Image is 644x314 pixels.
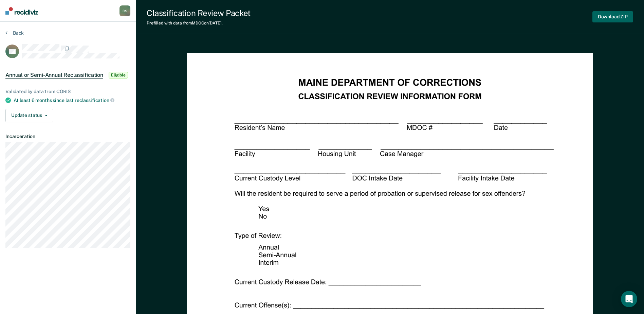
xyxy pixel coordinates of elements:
[5,89,130,94] div: Validated by data from CORIS
[119,5,130,16] button: CS
[14,97,130,103] div: At least 6 months since last
[5,109,53,122] button: Update status
[147,21,251,25] div: Prefilled with data from MDOC on [DATE] .
[621,291,637,307] div: Open Intercom Messenger
[75,98,114,103] span: reclassification
[147,8,251,18] div: Classification Review Packet
[109,72,128,78] span: Eligible
[592,11,633,22] button: Download ZIP
[5,7,38,15] img: Recidiviz
[5,134,130,139] dt: Incarceration
[119,5,130,16] div: C S
[5,30,24,36] button: Back
[5,72,103,78] span: Annual or Semi-Annual Reclassification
